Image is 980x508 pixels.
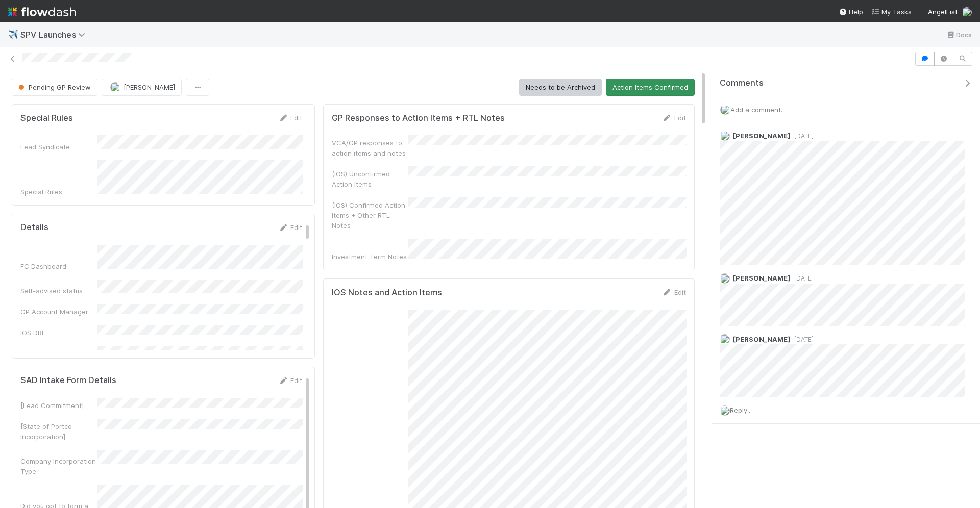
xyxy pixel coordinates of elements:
span: [PERSON_NAME] [733,335,790,343]
h5: SAD Intake Form Details [20,375,116,386]
div: FC Dashboard [20,261,97,271]
span: [DATE] [790,274,814,282]
a: Edit [662,114,686,122]
h5: Details [20,222,48,233]
div: Investment Term Notes [332,251,408,262]
button: Action Items Confirmed [606,79,695,96]
span: Comments [720,78,764,88]
img: logo-inverted-e16ddd16eac7371096b0.svg [8,3,76,20]
div: [State of Portco Incorporation] [20,421,97,442]
a: Edit [278,114,302,122]
img: avatar_c597f508-4d28-4c7c-92e0-bd2d0d338f8e.png [720,405,730,416]
h5: GP Responses to Action Items + RTL Notes [332,113,505,123]
img: avatar_c597f508-4d28-4c7c-92e0-bd2d0d338f8e.png [720,334,730,344]
button: Needs to be Archived [519,79,602,96]
span: [PERSON_NAME] [124,83,175,91]
span: [PERSON_NAME] [733,274,790,282]
img: avatar_c597f508-4d28-4c7c-92e0-bd2d0d338f8e.png [720,273,730,284]
a: Docs [946,29,972,41]
span: ✈️ [8,30,18,39]
img: avatar_aa70801e-8de5-4477-ab9d-eb7c67de69c1.png [720,131,730,141]
a: Edit [278,223,302,232]
span: [DATE] [790,336,814,343]
div: IOS DRI [20,327,97,338]
h5: IOS Notes and Action Items [332,288,442,298]
div: (IOS) Confirmed Action Items + Other RTL Notes [332,200,408,231]
div: (IOS) Unconfirmed Action Items [332,169,408,189]
a: My Tasks [871,7,912,17]
div: Self-advised status [20,286,97,296]
h5: Special Rules [20,113,73,123]
a: Edit [662,288,686,296]
span: [PERSON_NAME] [733,132,790,140]
img: avatar_c597f508-4d28-4c7c-92e0-bd2d0d338f8e.png [110,82,120,92]
div: Lead Syndicate [20,142,97,152]
div: VCA/GP responses to action items and notes [332,138,408,158]
button: [PERSON_NAME] [102,79,182,96]
div: Special Rules [20,187,97,197]
img: avatar_c597f508-4d28-4c7c-92e0-bd2d0d338f8e.png [962,7,972,17]
span: SPV Launches [20,30,90,40]
span: My Tasks [871,8,912,16]
span: AngelList [928,8,958,16]
div: GP Account Manager [20,307,97,317]
div: [Lead Commitment] [20,400,97,411]
div: Ready to Launch DRI [20,348,97,359]
a: Edit [278,376,302,385]
div: Help [839,7,863,17]
span: Reply... [730,406,752,414]
span: Add a comment... [730,106,786,114]
div: Company Incorporation Type [20,456,97,476]
img: avatar_c597f508-4d28-4c7c-92e0-bd2d0d338f8e.png [720,105,730,115]
span: [DATE] [790,132,814,140]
